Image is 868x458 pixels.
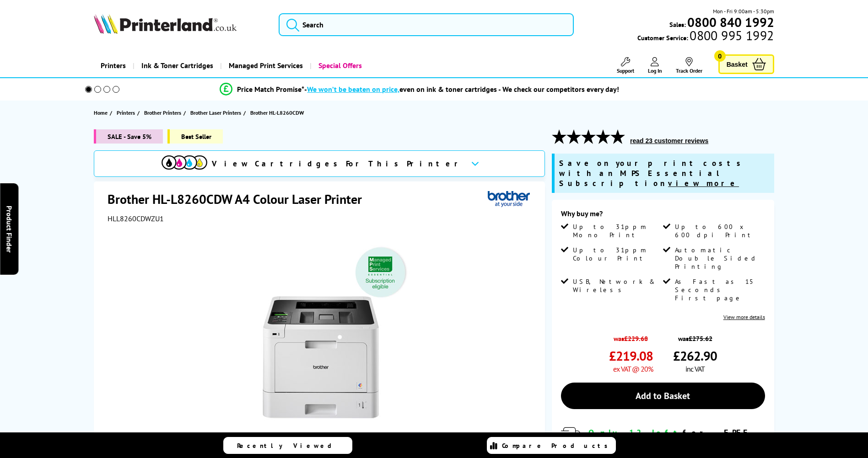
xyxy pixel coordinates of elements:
a: Ink & Toner Cartridges [133,54,220,77]
span: Brother Laser Printers [190,108,241,117]
span: Basket [727,58,748,70]
a: 0800 840 1992 [686,18,774,27]
span: £219.08 [609,347,653,364]
strike: £229.68 [624,334,648,343]
span: HLL8260CDWZU1 [108,214,164,223]
span: View Cartridges For This Printer [212,159,464,169]
div: for FREE Next Day Delivery [588,427,765,448]
span: Up to 600 x 600 dpi Print [675,223,763,239]
a: Printers [117,108,137,117]
a: Track Order [676,57,702,74]
a: Compare Products [487,437,616,454]
a: View more details [723,314,765,320]
span: Sales: [669,20,686,29]
strike: £275.62 [689,334,712,343]
b: 0800 840 1992 [687,14,774,31]
img: Printerland Logo [94,14,237,34]
button: read 23 customer reviews [627,137,711,145]
span: ex VAT @ 20% [613,364,653,373]
span: Product Finder [5,206,14,253]
span: Automatic Double Sided Printing [675,246,763,271]
span: Recently Viewed [237,442,341,450]
span: inc VAT [685,364,705,373]
span: Customer Service: [637,31,774,42]
img: cmyk-icon.svg [162,155,207,170]
u: view more [668,178,739,188]
a: Basket 0 [718,54,774,74]
span: 0800 995 1992 [688,31,774,40]
span: Save on your print costs with an MPS Essential Subscription [559,158,745,188]
span: £262.90 [673,347,717,364]
li: modal_Promise [73,81,767,97]
span: Printers [117,108,135,117]
span: Ink & Toner Cartridges [141,54,213,77]
a: Brother Laser Printers [190,108,243,117]
span: Only 12 left [588,427,683,438]
span: Mon - Fri 9:00am - 5:30pm [713,7,774,16]
span: was [609,330,653,343]
span: Support [617,67,634,74]
a: Printers [94,54,133,77]
span: USB, Network & Wireless [573,277,661,294]
a: Printerland Logo [94,14,267,36]
span: Up to 31ppm Colour Print [573,246,661,262]
a: Special Offers [310,54,369,77]
a: Add to Basket [561,383,765,409]
span: was [673,330,717,343]
span: Brother HL-L8260CDW [250,109,304,116]
span: Log In [648,67,662,74]
a: Support [617,57,634,74]
span: As Fast as 15 Seconds First page [675,277,763,302]
img: Brother [488,191,530,208]
input: Search [279,13,574,36]
span: Best Seller [167,129,223,144]
img: Brother HL-L8260CDW [231,241,410,421]
span: Compare Products [502,442,613,450]
span: Price Match Promise* [237,85,304,94]
a: Home [94,108,110,117]
span: We won’t be beaten on price, [307,85,399,94]
span: Home [94,108,108,117]
span: SALE - Save 5% [94,129,163,144]
a: Brother Printers [144,108,183,117]
span: Brother Printers [144,108,181,117]
h1: Brother HL-L8260CDW A4 Colour Laser Printer [108,191,371,208]
a: Log In [648,57,662,74]
span: Up to 31ppm Mono Print [573,223,661,239]
div: Why buy me? [561,209,765,223]
a: Managed Print Services [220,54,310,77]
div: - even on ink & toner cartridges - We check our competitors every day! [304,85,619,94]
span: 0 [714,50,726,62]
a: Recently Viewed [223,437,352,454]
